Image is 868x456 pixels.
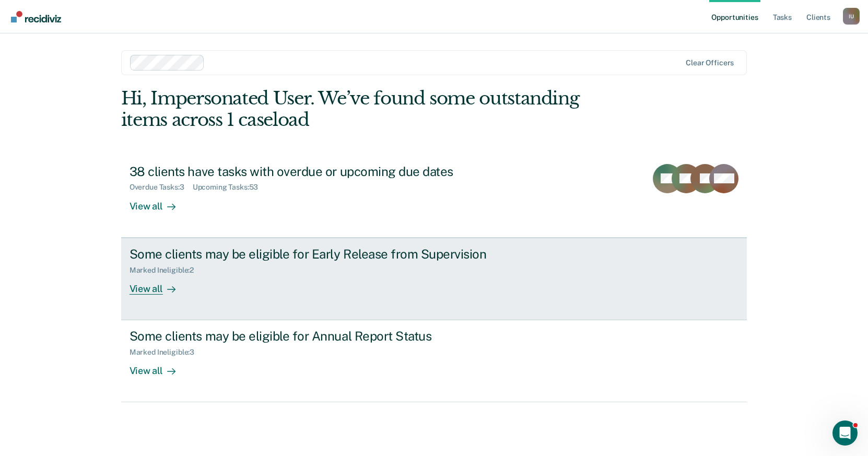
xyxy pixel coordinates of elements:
div: View all [130,274,188,295]
div: Hi, Impersonated User. We’ve found some outstanding items across 1 caseload [121,88,622,131]
img: Recidiviz [11,11,61,22]
div: Some clients may be eligible for Annual Report Status [130,329,496,344]
a: 38 clients have tasks with overdue or upcoming due datesOverdue Tasks:3Upcoming Tasks:53View all [121,156,747,238]
button: Profile dropdown button [843,8,860,25]
div: Overdue Tasks : 3 [130,183,193,192]
a: Some clients may be eligible for Early Release from SupervisionMarked Ineligible:2View all [121,238,747,320]
div: Upcoming Tasks : 53 [193,183,267,192]
div: View all [130,357,188,377]
div: View all [130,192,188,212]
div: 38 clients have tasks with overdue or upcoming due dates [130,164,496,179]
div: Marked Ineligible : 2 [130,266,202,275]
div: Marked Ineligible : 3 [130,348,203,357]
div: I U [843,8,860,25]
a: Some clients may be eligible for Annual Report StatusMarked Ineligible:3View all [121,320,747,402]
div: Some clients may be eligible for Early Release from Supervision [130,247,496,262]
div: Clear officers [686,59,734,67]
iframe: Intercom live chat [832,420,858,446]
